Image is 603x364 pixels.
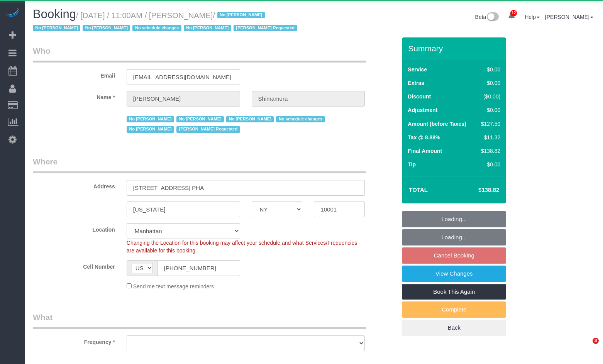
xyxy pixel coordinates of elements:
label: Discount [408,93,431,100]
label: Frequency * [27,335,121,346]
legend: What [33,312,366,329]
span: No [PERSON_NAME] [217,12,265,18]
div: ($0.00) [478,93,500,100]
a: 12 [504,8,519,25]
a: [PERSON_NAME] [545,14,593,20]
span: No [PERSON_NAME] [33,25,80,31]
legend: Who [33,45,366,63]
label: Amount (before Taxes) [408,120,466,128]
label: Tip [408,161,416,168]
span: No [PERSON_NAME] [176,116,224,122]
label: Extras [408,79,424,87]
span: No schedule changes [132,25,181,31]
span: No [PERSON_NAME] [127,126,174,132]
span: 12 [510,10,517,16]
span: Send me text message reminders [133,283,214,290]
a: Back [402,320,506,336]
div: $138.82 [478,147,500,155]
div: $127.50 [478,120,500,128]
span: No [PERSON_NAME] [83,25,130,31]
input: Last Name [252,91,365,107]
input: Email [127,69,240,85]
a: View Changes [402,266,506,282]
span: No [PERSON_NAME] [226,116,274,122]
span: Booking [33,7,76,21]
label: Cell Number [27,260,121,271]
label: Adjustment [408,106,437,114]
label: Location [27,223,121,234]
span: No schedule changes [276,116,325,122]
span: [PERSON_NAME] Requested [176,126,240,132]
h4: $138.82 [455,187,499,193]
label: Final Amount [408,147,442,155]
label: Address [27,180,121,190]
input: Cell Number [158,260,240,276]
strong: Total [409,186,428,193]
input: First Name [127,91,240,107]
span: No [PERSON_NAME] [127,116,174,122]
label: Service [408,66,427,73]
input: City [127,201,240,217]
a: Help [525,14,540,20]
h3: Summary [408,44,502,53]
label: Email [27,69,121,80]
span: 3 [593,338,599,344]
a: Beta [475,14,499,20]
span: No [PERSON_NAME] [184,25,231,31]
div: $0.00 [478,106,500,114]
div: $0.00 [478,79,500,87]
img: New interface [486,12,499,22]
legend: Where [33,156,366,173]
span: Changing the Location for this booking may affect your schedule and what Services/Frequencies are... [127,240,357,254]
span: [PERSON_NAME] Requested [234,25,297,31]
a: Book This Again [402,284,506,300]
label: Tax @ 8.88% [408,134,440,141]
div: $0.00 [478,161,500,168]
div: $11.32 [478,134,500,141]
div: $0.00 [478,66,500,73]
input: Zip Code [314,201,365,217]
img: Automaid Logo [5,8,20,19]
label: Name * [27,91,121,101]
iframe: Intercom live chat [577,338,595,356]
small: / [DATE] / 11:00AM / [PERSON_NAME] [33,11,300,33]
